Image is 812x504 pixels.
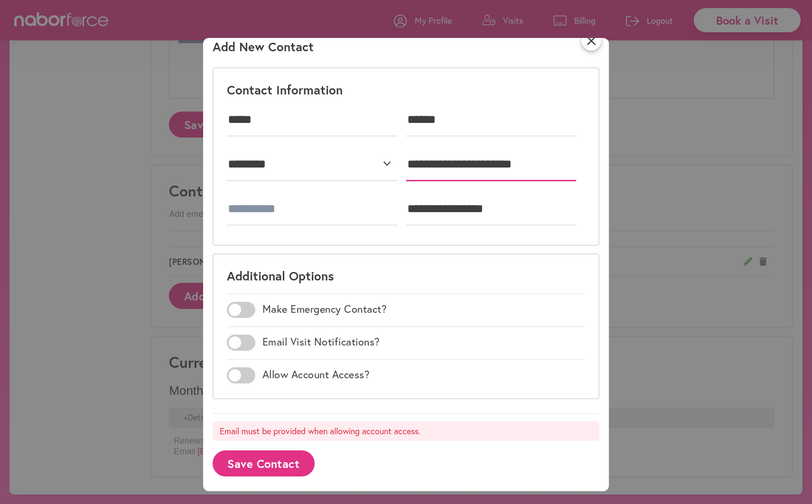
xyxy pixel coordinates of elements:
button: Save Contact [213,450,315,476]
p: Add New Contact [213,38,314,62]
i: close [581,31,601,51]
p: Email must be provided when allowing account access. [213,421,600,441]
p: Contact Information [227,82,343,98]
p: Additional Options [227,268,334,284]
label: Allow Account Access? [262,368,370,381]
label: Make Emergency Contact? [262,303,387,315]
label: Email Visit Notifications? [262,336,380,348]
